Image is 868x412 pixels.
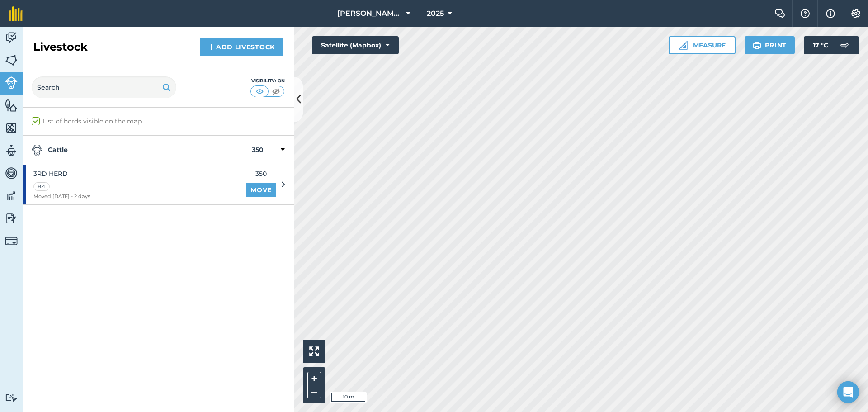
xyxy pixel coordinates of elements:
button: Measure [669,36,736,54]
div: Visibility: On [250,77,285,85]
label: List of herds visible on the map [32,117,285,126]
button: – [307,385,321,398]
img: svg+xml;base64,PHN2ZyB4bWxucz0iaHR0cDovL3d3dy53My5vcmcvMjAwMC9zdmciIHdpZHRoPSI1MCIgaGVpZ2h0PSI0MC... [254,87,265,96]
img: fieldmargin Logo [9,6,23,21]
img: svg+xml;base64,PD94bWwgdmVyc2lvbj0iMS4wIiBlbmNvZGluZz0idXRmLTgiPz4KPCEtLSBHZW5lcmF0b3I6IEFkb2JlIE... [32,145,42,156]
div: B21 [33,182,50,191]
a: 3RD HERDB21Moved [DATE] - 2 days [23,165,241,204]
img: svg+xml;base64,PD94bWwgdmVyc2lvbj0iMS4wIiBlbmNvZGluZz0idXRmLTgiPz4KPCEtLSBHZW5lcmF0b3I6IEFkb2JlIE... [835,36,854,54]
span: Moved [DATE] - 2 days [33,193,90,201]
img: svg+xml;base64,PD94bWwgdmVyc2lvbj0iMS4wIiBlbmNvZGluZz0idXRmLTgiPz4KPCEtLSBHZW5lcmF0b3I6IEFkb2JlIE... [5,144,18,157]
button: + [307,372,321,385]
img: svg+xml;base64,PHN2ZyB4bWxucz0iaHR0cDovL3d3dy53My5vcmcvMjAwMC9zdmciIHdpZHRoPSI1NiIgaGVpZ2h0PSI2MC... [5,53,18,67]
img: svg+xml;base64,PD94bWwgdmVyc2lvbj0iMS4wIiBlbmNvZGluZz0idXRmLTgiPz4KPCEtLSBHZW5lcmF0b3I6IEFkb2JlIE... [5,166,18,180]
a: Move [246,183,276,197]
img: svg+xml;base64,PHN2ZyB4bWxucz0iaHR0cDovL3d3dy53My5vcmcvMjAwMC9zdmciIHdpZHRoPSIxOSIgaGVpZ2h0PSIyNC... [753,40,761,51]
img: svg+xml;base64,PD94bWwgdmVyc2lvbj0iMS4wIiBlbmNvZGluZz0idXRmLTgiPz4KPCEtLSBHZW5lcmF0b3I6IEFkb2JlIE... [5,393,18,402]
img: A cog icon [850,9,861,18]
span: 350 [246,169,276,179]
img: svg+xml;base64,PD94bWwgdmVyc2lvbj0iMS4wIiBlbmNvZGluZz0idXRmLTgiPz4KPCEtLSBHZW5lcmF0b3I6IEFkb2JlIE... [5,189,18,203]
img: svg+xml;base64,PHN2ZyB4bWxucz0iaHR0cDovL3d3dy53My5vcmcvMjAwMC9zdmciIHdpZHRoPSIxNCIgaGVpZ2h0PSIyNC... [208,42,214,52]
img: svg+xml;base64,PHN2ZyB4bWxucz0iaHR0cDovL3d3dy53My5vcmcvMjAwMC9zdmciIHdpZHRoPSI1NiIgaGVpZ2h0PSI2MC... [5,121,18,135]
img: A question mark icon [800,9,811,18]
button: Satellite (Mapbox) [312,36,399,54]
img: svg+xml;base64,PHN2ZyB4bWxucz0iaHR0cDovL3d3dy53My5vcmcvMjAwMC9zdmciIHdpZHRoPSI1NiIgaGVpZ2h0PSI2MC... [5,99,18,112]
span: 2025 [427,8,444,19]
span: [PERSON_NAME][GEOGRAPHIC_DATA] [337,8,402,19]
h2: Livestock [33,40,88,54]
div: Open Intercom Messenger [837,381,859,403]
button: 17 °C [804,36,859,54]
img: Ruler icon [679,41,688,50]
img: svg+xml;base64,PD94bWwgdmVyc2lvbj0iMS4wIiBlbmNvZGluZz0idXRmLTgiPz4KPCEtLSBHZW5lcmF0b3I6IEFkb2JlIE... [5,212,18,225]
img: svg+xml;base64,PD94bWwgdmVyc2lvbj0iMS4wIiBlbmNvZGluZz0idXRmLTgiPz4KPCEtLSBHZW5lcmF0b3I6IEFkb2JlIE... [5,235,18,247]
img: svg+xml;base64,PD94bWwgdmVyc2lvbj0iMS4wIiBlbmNvZGluZz0idXRmLTgiPz4KPCEtLSBHZW5lcmF0b3I6IEFkb2JlIE... [5,31,18,44]
strong: 350 [252,145,264,156]
img: svg+xml;base64,PHN2ZyB4bWxucz0iaHR0cDovL3d3dy53My5vcmcvMjAwMC9zdmciIHdpZHRoPSIxOSIgaGVpZ2h0PSIyNC... [162,82,171,93]
span: 17 ° C [813,36,828,54]
input: Search [32,76,176,98]
img: Four arrows, one pointing top left, one top right, one bottom right and the last bottom left [309,346,319,356]
a: Add Livestock [200,38,283,56]
img: Two speech bubbles overlapping with the left bubble in the forefront [774,9,785,18]
span: 3RD HERD [33,169,90,179]
img: svg+xml;base64,PHN2ZyB4bWxucz0iaHR0cDovL3d3dy53My5vcmcvMjAwMC9zdmciIHdpZHRoPSIxNyIgaGVpZ2h0PSIxNy... [826,8,835,19]
strong: Cattle [32,145,252,156]
img: svg+xml;base64,PHN2ZyB4bWxucz0iaHR0cDovL3d3dy53My5vcmcvMjAwMC9zdmciIHdpZHRoPSI1MCIgaGVpZ2h0PSI0MC... [270,87,282,96]
img: svg+xml;base64,PD94bWwgdmVyc2lvbj0iMS4wIiBlbmNvZGluZz0idXRmLTgiPz4KPCEtLSBHZW5lcmF0b3I6IEFkb2JlIE... [5,76,18,89]
button: Print [745,36,795,54]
